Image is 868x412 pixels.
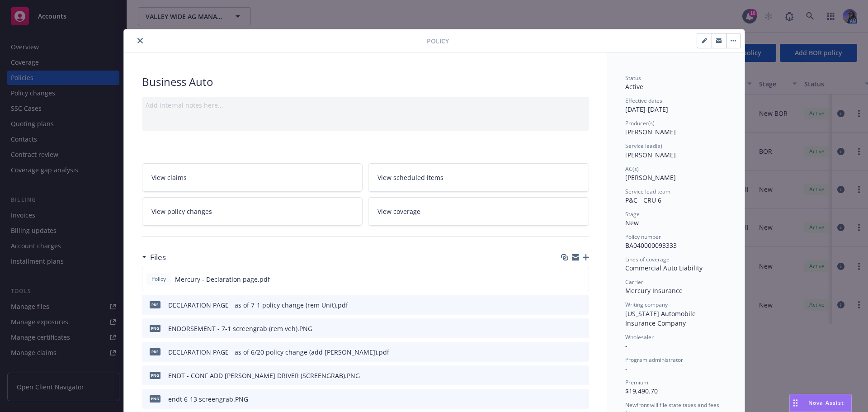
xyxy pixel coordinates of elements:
div: Add internal notes here... [146,100,585,110]
button: preview file [577,324,585,333]
button: download file [563,347,570,357]
div: ENDORSEMENT - 7-1 screengrab (rem veh).PNG [168,324,312,333]
div: Drag to move [790,394,801,412]
span: Mercury Insurance [625,286,683,295]
span: Service lead team [625,188,670,195]
span: Newfront will file state taxes and fees [625,401,719,409]
button: download file [563,300,570,310]
a: View claims [142,163,363,192]
span: Program administrator [625,356,683,364]
button: download file [563,394,570,404]
span: Policy [427,36,449,46]
span: View claims [151,173,187,182]
span: View policy changes [151,207,212,216]
a: View policy changes [142,197,363,226]
span: Carrier [625,278,643,286]
span: Effective dates [625,97,662,104]
span: Nova Assist [808,399,844,407]
span: Stage [625,210,640,218]
span: P&C - CRU 6 [625,196,661,204]
span: Service lead(s) [625,142,662,150]
button: preview file [577,347,585,357]
button: download file [563,371,570,380]
div: endt 6-13 screengrab.PNG [168,394,248,404]
span: [PERSON_NAME] [625,151,676,159]
div: [DATE] - [DATE] [625,97,726,114]
span: AC(s) [625,165,639,173]
span: Lines of coverage [625,256,670,263]
div: Files [142,251,166,263]
button: download file [562,275,570,284]
button: preview file [577,371,585,380]
span: Status [625,74,641,82]
button: download file [563,324,570,333]
button: Nova Assist [789,394,852,412]
span: PNG [150,372,160,379]
span: Commercial Auto Liability [625,264,703,272]
span: New [625,218,639,227]
h3: Files [150,251,166,263]
span: Writing company [625,301,668,308]
span: Wholesaler [625,333,654,341]
span: [PERSON_NAME] [625,173,676,182]
span: [US_STATE] Automobile Insurance Company [625,309,698,327]
div: Business Auto [142,74,589,90]
button: preview file [577,275,585,284]
a: View coverage [368,197,589,226]
span: Policy number [625,233,661,241]
span: PNG [150,325,160,331]
span: - [625,364,627,373]
button: close [135,35,146,46]
button: preview file [577,394,585,404]
span: View coverage [377,207,420,216]
div: ENDT - CONF ADD [PERSON_NAME] DRIVER (SCREENGRAB).PNG [168,371,360,380]
span: pdf [150,301,160,308]
span: - [625,341,627,350]
span: View scheduled items [377,173,443,182]
button: preview file [577,300,585,310]
div: DECLARATION PAGE - as of 7-1 policy change (rem Unit).pdf [168,300,348,310]
span: Active [625,82,643,91]
span: pdf [150,348,160,355]
span: Mercury - Declaration page.pdf [175,275,270,284]
span: Policy [150,275,168,283]
span: $19,490.70 [625,387,658,395]
span: Premium [625,379,648,386]
span: Producer(s) [625,119,655,127]
a: View scheduled items [368,163,589,192]
span: PNG [150,395,160,402]
div: DECLARATION PAGE - as of 6/20 policy change (add [PERSON_NAME]).pdf [168,347,389,357]
span: [PERSON_NAME] [625,128,676,136]
span: BA040000093333 [625,241,677,250]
